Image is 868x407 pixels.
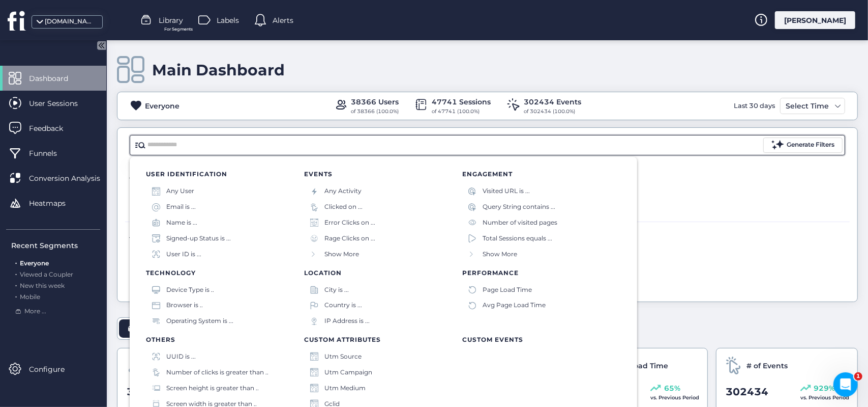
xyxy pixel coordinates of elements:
[166,316,233,326] div: Operating System is ...
[217,15,239,26] span: Labels
[166,249,201,259] div: User ID is ...
[166,301,203,310] div: Browser is ..
[462,171,620,177] p: ENGAGEMENT
[166,285,214,294] div: Device Type is ..
[324,285,349,294] div: City is ...
[524,96,582,107] div: 302434 Events
[351,96,399,107] div: 38366 Users
[15,268,17,278] span: .
[166,234,231,243] div: Signed-up Status is ...
[166,186,194,196] div: Any User
[166,383,259,393] div: Screen height is greater than ..
[854,372,862,381] span: 1
[164,26,193,33] span: For Segments
[462,337,620,343] p: CUSTOM EVENTS
[304,269,462,276] p: LOCATION
[324,383,366,393] div: Utm Medium
[304,171,462,177] p: EVENTS
[324,316,370,326] div: IP Address is ...
[159,15,183,26] span: Library
[20,270,73,278] span: Viewed a Coupler
[15,291,17,301] span: .
[29,73,83,84] span: Dashboard
[483,186,530,196] div: Visited URL is ...
[351,107,399,116] div: of 38366 (100.0%)
[45,17,96,26] div: [DOMAIN_NAME]
[324,234,375,243] div: Rage Clicks on ...
[483,285,532,294] div: Page Load Time
[324,368,372,377] div: Utm Campaign
[324,352,362,362] div: Utm Source
[650,394,699,401] span: vs. Previous Period
[324,301,362,310] div: Country is ...
[731,98,777,114] div: Last 30 days
[166,202,196,212] div: Email is ...
[20,282,65,289] span: New this week
[787,140,834,150] div: Generate Filters
[166,352,196,362] div: UUID is ...
[775,11,855,29] div: [PERSON_NAME]
[29,123,78,134] span: Feedback
[127,384,162,400] span: 38366
[524,107,582,116] div: of 302434 (100.0%)
[129,248,214,256] span: Users that completed steps
[166,218,197,228] div: Name is ...
[800,394,849,401] span: vs. Previous Period
[152,61,285,79] div: Main Dashboard
[483,202,555,212] div: Query String contains ...
[664,383,680,394] span: 65%
[29,173,115,184] span: Conversion Analysis
[29,198,81,209] span: Heatmaps
[833,372,858,397] iframe: Intercom live chat
[146,171,304,177] p: USER IDENTIFICATION
[273,15,293,26] span: Alerts
[763,138,843,153] button: Generate Filters
[166,368,268,377] div: Number of clicks is greater than ..
[324,186,362,196] div: Any Activity
[20,293,40,301] span: Mobile
[129,230,184,239] span: EVENT FILTERS
[15,280,17,289] span: .
[145,100,179,112] div: Everyone
[746,360,788,371] span: # of Events
[324,249,359,259] span: Show More
[129,170,179,179] span: USER FILTERS
[20,259,49,267] span: Everyone
[483,234,552,243] div: Total Sessions equals ...
[814,383,835,394] span: 929%
[15,257,17,267] span: .
[483,301,546,310] div: Avg Page Load Time
[483,249,517,259] span: Show More
[24,307,46,316] span: More ...
[29,98,93,109] span: User Sessions
[11,240,100,251] div: Recent Segments
[726,384,768,400] span: 302434
[783,100,831,112] div: Select Time
[146,269,304,276] p: TECHNOLOGY
[324,202,363,212] div: Clicked on ...
[304,337,462,343] p: CUSTOM ATTRIBUTES
[324,218,375,228] div: Error Clicks on ...
[146,337,304,343] p: OTHERS
[432,96,491,107] div: 47741 Sessions
[29,148,72,159] span: Funnels
[462,269,620,276] p: PERFORMANCE
[432,107,491,116] div: of 47741 (100.0%)
[483,218,557,228] div: Number of visited pages
[29,364,80,375] span: Configure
